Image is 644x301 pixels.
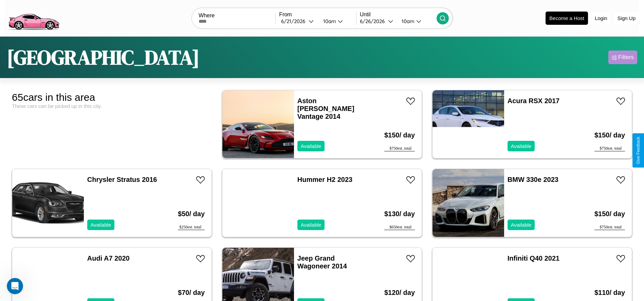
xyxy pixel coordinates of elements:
[91,220,111,229] p: Available
[546,12,588,25] button: Become a Host
[7,43,200,71] h1: [GEOGRAPHIC_DATA]
[5,3,62,32] img: logo
[320,18,338,24] div: 10am
[87,255,130,262] a: Audi A7 2020
[511,142,532,151] p: Available
[396,18,437,25] button: 10am
[398,18,416,24] div: 10am
[508,97,559,105] a: Acura RSX 2017
[360,18,388,24] div: 6 / 26 / 2026
[279,18,317,25] button: 6/21/2026
[178,203,205,225] h3: $ 50 / day
[279,12,356,18] label: From
[384,203,415,225] h3: $ 130 / day
[301,142,321,151] p: Available
[618,54,634,61] div: Filters
[199,13,275,19] label: Where
[318,18,356,25] button: 10am
[608,51,637,64] button: Filters
[87,176,157,183] a: Chrysler Stratus 2016
[297,97,354,120] a: Aston [PERSON_NAME] Vantage 2014
[12,92,212,103] div: 65 cars in this area
[508,255,559,262] a: Infiniti Q40 2021
[614,12,639,24] button: Sign Up
[12,103,212,109] div: These cars can be picked up in this city.
[360,12,437,18] label: Until
[636,137,641,164] div: Give Feedback
[384,125,415,146] h3: $ 150 / day
[594,225,625,230] div: $ 750 est. total
[301,220,321,229] p: Available
[594,146,625,151] div: $ 750 est. total
[384,225,415,230] div: $ 650 est. total
[594,125,625,146] h3: $ 150 / day
[178,225,205,230] div: $ 250 est. total
[384,146,415,151] div: $ 750 est. total
[508,176,558,183] a: BMW 330e 2023
[7,278,23,294] iframe: Intercom live chat
[594,203,625,225] h3: $ 150 / day
[297,255,347,270] a: Jeep Grand Wagoneer 2014
[591,12,611,24] button: Login
[297,176,352,183] a: Hummer H2 2023
[511,220,532,229] p: Available
[281,18,309,24] div: 6 / 21 / 2026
